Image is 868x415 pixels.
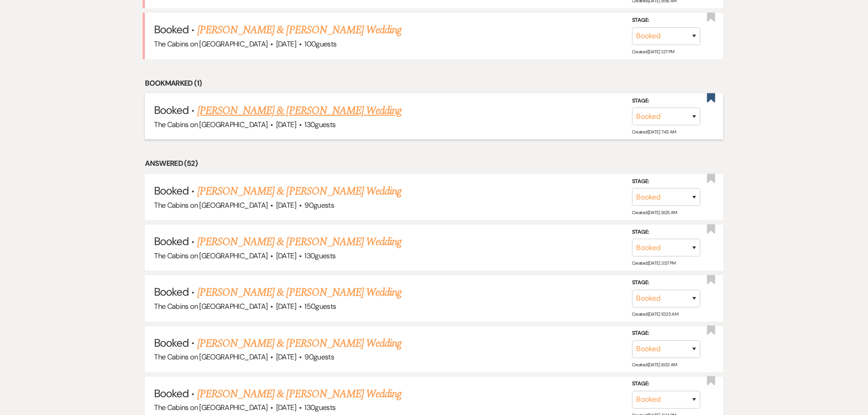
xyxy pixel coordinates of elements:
span: The Cabins on [GEOGRAPHIC_DATA] [154,200,267,210]
span: 130 guests [304,120,335,129]
span: Booked [154,234,189,248]
span: The Cabins on [GEOGRAPHIC_DATA] [154,302,267,311]
a: [PERSON_NAME] & [PERSON_NAME] Wedding [197,22,401,38]
span: Created: [DATE] 7:43 AM [632,129,676,135]
label: Stage: [632,15,700,26]
span: Created: [DATE] 3:57 PM [632,260,676,266]
label: Stage: [632,278,700,288]
label: Stage: [632,379,700,389]
span: Created: [DATE] 9:05 AM [632,210,677,215]
span: 150 guests [304,302,336,311]
label: Stage: [632,328,700,338]
a: [PERSON_NAME] & [PERSON_NAME] Wedding [197,234,401,250]
span: 90 guests [304,200,334,210]
label: Stage: [632,227,700,237]
span: 130 guests [304,251,335,261]
span: [DATE] [276,302,296,311]
span: [DATE] [276,200,296,210]
span: Created: [DATE] 8:03 AM [632,362,677,368]
label: Stage: [632,176,700,186]
span: The Cabins on [GEOGRAPHIC_DATA] [154,352,267,362]
span: 100 guests [304,39,336,49]
li: Bookmarked (1) [145,77,723,89]
span: [DATE] [276,39,296,49]
span: The Cabins on [GEOGRAPHIC_DATA] [154,120,267,129]
li: Answered (52) [145,158,723,169]
span: Booked [154,386,189,400]
span: The Cabins on [GEOGRAPHIC_DATA] [154,251,267,261]
span: The Cabins on [GEOGRAPHIC_DATA] [154,39,267,49]
a: [PERSON_NAME] & [PERSON_NAME] Wedding [197,183,401,200]
a: [PERSON_NAME] & [PERSON_NAME] Wedding [197,284,401,301]
span: Booked [154,285,189,299]
span: The Cabins on [GEOGRAPHIC_DATA] [154,403,267,412]
span: [DATE] [276,352,296,362]
span: Booked [154,184,189,198]
a: [PERSON_NAME] & [PERSON_NAME] Wedding [197,335,401,352]
span: [DATE] [276,403,296,412]
span: Created: [DATE] 10:25 AM [632,311,678,317]
span: Created: [DATE] 1:27 PM [632,48,674,54]
span: 130 guests [304,403,335,412]
span: Booked [154,336,189,350]
span: Booked [154,22,189,36]
span: [DATE] [276,120,296,129]
a: [PERSON_NAME] & [PERSON_NAME] Wedding [197,386,401,402]
span: 90 guests [304,352,334,362]
label: Stage: [632,96,700,106]
span: Booked [154,103,189,117]
span: [DATE] [276,251,296,261]
a: [PERSON_NAME] & [PERSON_NAME] Wedding [197,102,401,119]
